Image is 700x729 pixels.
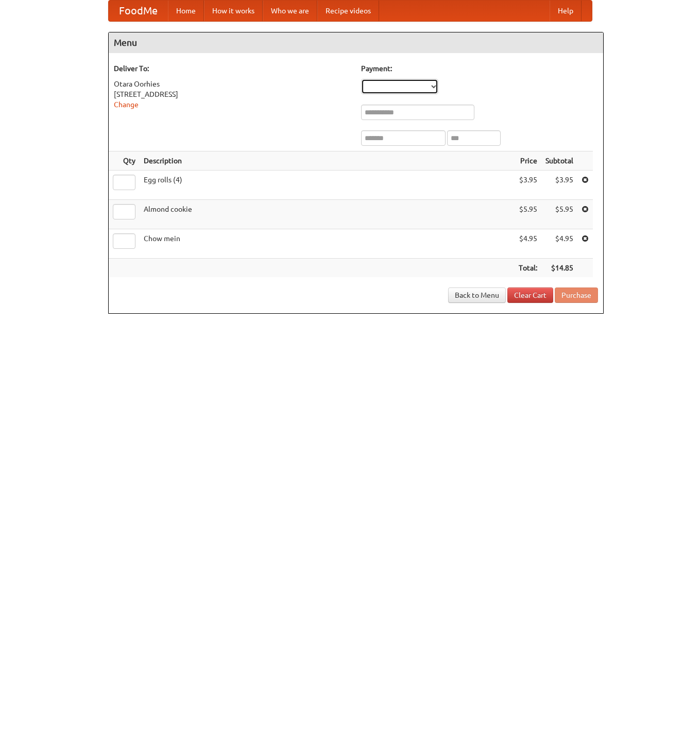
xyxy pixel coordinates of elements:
th: Price [515,151,541,171]
a: How it works [204,1,263,21]
a: Back to Menu [448,287,506,303]
td: $5.95 [541,200,577,229]
a: Help [550,1,582,21]
td: $4.95 [515,229,541,259]
h5: Deliver To: [114,63,351,74]
td: $5.95 [515,200,541,229]
div: [STREET_ADDRESS] [114,89,351,99]
td: $4.95 [541,229,577,259]
th: Total: [515,259,541,278]
td: Egg rolls (4) [140,171,515,200]
th: Description [140,151,515,171]
h4: Menu [109,32,603,53]
td: Almond cookie [140,200,515,229]
td: $3.95 [541,171,577,200]
td: $3.95 [515,171,541,200]
h5: Payment: [361,63,598,74]
a: FoodMe [109,1,168,21]
button: Purchase [555,287,598,303]
td: Chow mein [140,229,515,259]
th: Subtotal [541,151,577,171]
a: Clear Cart [507,287,553,303]
th: Qty [109,151,140,171]
a: Change [114,100,139,109]
a: Recipe videos [317,1,379,21]
a: Who we are [263,1,317,21]
a: Home [168,1,204,21]
div: Otara Oorhies [114,79,351,89]
th: $14.85 [541,259,577,278]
